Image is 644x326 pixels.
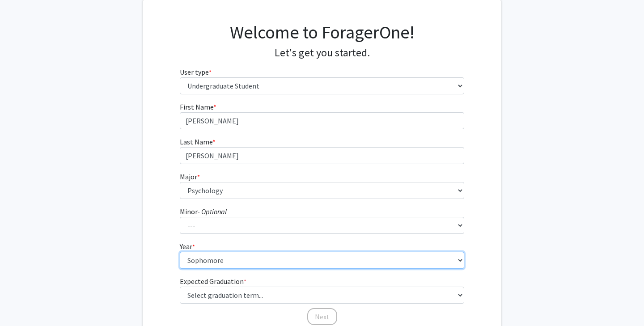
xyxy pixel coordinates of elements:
label: Expected Graduation [180,276,246,287]
span: Last Name [180,137,212,146]
label: Minor [180,206,227,217]
button: Next [307,308,337,325]
h1: Welcome to ForagerOne! [180,21,465,43]
h4: Let's get you started. [180,47,465,59]
i: - Optional [198,207,227,216]
span: First Name [180,102,213,111]
label: User type [180,67,212,77]
label: Year [180,241,195,252]
iframe: Chat [7,286,38,319]
label: Major [180,171,200,182]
